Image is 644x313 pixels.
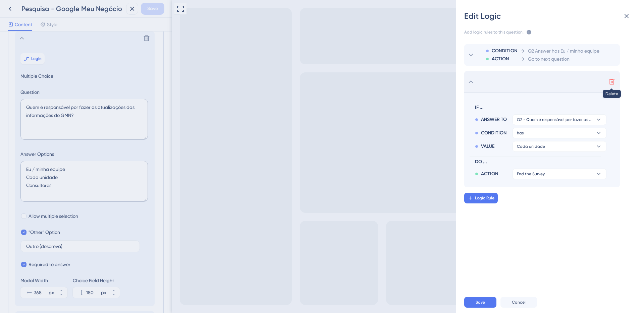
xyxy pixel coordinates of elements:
[464,297,496,308] button: Save
[492,47,517,55] span: CONDITION
[513,128,606,138] button: has
[513,114,606,125] button: Q2 - Quem é responsável por fazer as atualizações das informações do GMN?
[528,47,599,55] span: Q2 Answer has Eu / minha equipe
[517,144,545,149] span: Cada unidade
[517,171,545,177] span: End the Survey
[513,169,606,179] button: End the Survey
[475,104,604,112] span: IF ...
[528,55,570,63] span: Go to next question
[464,29,524,36] span: Add logic rules to this question.
[517,130,524,136] span: has
[481,129,506,137] span: CONDITION
[464,11,636,21] div: Edit Logic
[513,141,606,152] button: Cada unidade
[481,116,507,124] span: ANSWER TO
[517,117,593,122] span: Q2 - Quem é responsável por fazer as atualizações das informações do GMN?
[335,195,459,300] iframe: UserGuiding Survey
[481,170,498,178] span: ACTION
[475,158,604,166] span: DO ...
[500,297,537,308] button: Cancel
[512,300,526,305] span: Cancel
[481,142,494,150] span: VALUE
[475,195,494,201] span: Logic Rule
[492,55,509,63] span: ACTION
[476,300,485,305] span: Save
[464,193,498,203] button: Logic Rule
